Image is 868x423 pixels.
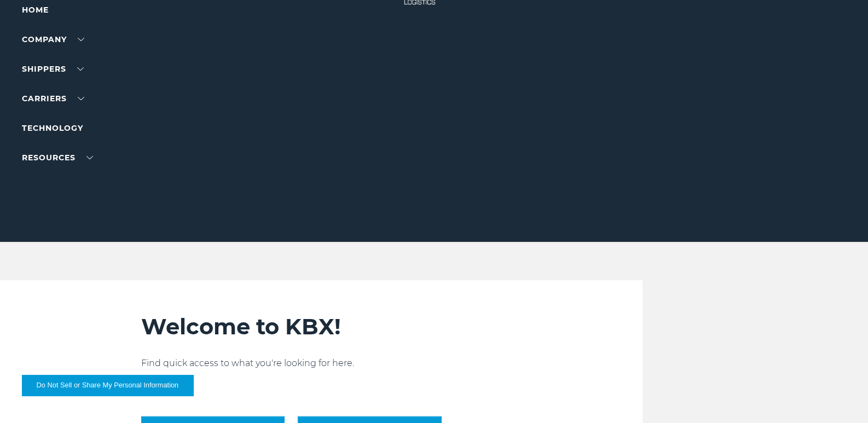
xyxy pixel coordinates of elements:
[22,153,93,163] a: RESOURCES
[141,313,610,340] h2: Welcome to KBX!
[813,370,868,423] iframe: Chat Widget
[141,357,610,370] p: Find quick access to what you're looking for here.
[22,64,84,74] a: SHIPPERS
[22,375,193,396] button: Do Not Sell or Share My Personal Information
[22,34,84,44] a: Company
[22,94,84,103] a: Carriers
[22,5,49,15] a: Home
[22,123,83,133] a: Technology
